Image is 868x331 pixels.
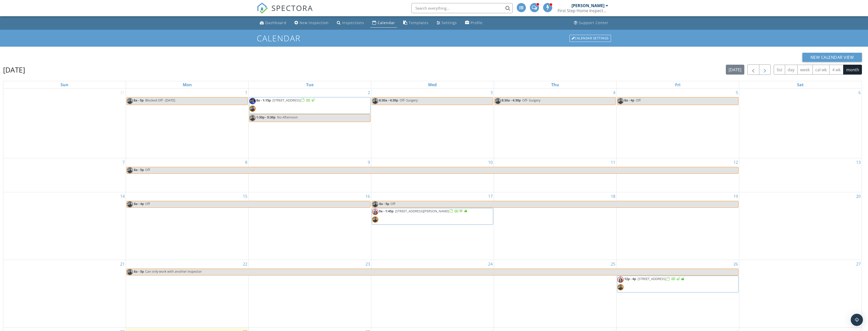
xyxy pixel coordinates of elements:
img: 1c1037e502264338b55239e4da18b1ba.jpeg [495,98,501,104]
td: Go to September 16, 2025 [249,192,371,260]
a: Calendar [370,18,397,28]
span: Off- Surgery [522,98,540,102]
span: Off- Surgery [400,98,418,102]
div: Support Center [579,20,608,25]
img: 1c1037e502264338b55239e4da18b1ba.jpeg [617,284,624,290]
a: Dashboard [258,18,288,28]
a: Go to September 24, 2025 [487,260,494,268]
span: 9a - 1:45p [379,209,394,213]
img: 1c1037e502264338b55239e4da18b1ba.jpeg [127,98,133,104]
a: Sunday [60,81,69,88]
td: Go to September 17, 2025 [371,192,494,260]
span: Off [145,167,150,172]
td: Go to September 27, 2025 [739,260,862,328]
a: Settings [435,18,459,28]
span: 8a - 4p [624,98,634,102]
img: matt_sewer_scope.jpg [617,276,624,283]
a: 12p - 4p [STREET_ADDRESS] [617,276,738,292]
a: Thursday [550,81,560,88]
a: Go to September 9, 2025 [367,158,371,166]
button: New Calendar View [802,53,862,62]
span: 8a - 5p [134,269,144,275]
span: [STREET_ADDRESS][PERSON_NAME] [395,209,449,213]
span: 8a - 1:15p [256,98,271,102]
a: Go to September 4, 2025 [612,89,616,97]
button: cal wk [812,65,830,75]
div: Settings [442,20,457,25]
a: Go to September 2, 2025 [367,89,371,97]
img: 1c1037e502264338b55239e4da18b1ba.jpeg [127,167,133,173]
button: [DATE] [726,65,744,75]
input: Search everything... [411,3,513,13]
a: 8a - 1:15p [STREET_ADDRESS] [249,97,371,114]
div: [PERSON_NAME] [571,3,604,8]
a: Monday [182,81,193,88]
span: Blocked Off - [DATE] [145,98,175,102]
a: New Inspection [292,18,331,28]
button: month [843,65,862,75]
td: Go to September 9, 2025 [249,158,371,192]
td: Go to September 23, 2025 [249,260,371,328]
img: 1c1037e502264338b55239e4da18b1ba.jpeg [127,269,133,275]
img: 1c1037e502264338b55239e4da18b1ba.jpeg [372,98,378,104]
div: New Inspection [300,20,329,25]
td: Go to September 24, 2025 [371,260,494,328]
a: Inspections [335,18,366,28]
img: 1c1037e502264338b55239e4da18b1ba.jpeg [249,115,256,121]
a: Go to September 3, 2025 [489,89,494,97]
a: Go to September 20, 2025 [855,192,862,200]
h2: [DATE] [3,65,25,75]
a: Wednesday [427,81,438,88]
span: 1:30p - 5:30p [256,115,275,119]
td: Go to September 7, 2025 [3,158,126,192]
td: Go to September 1, 2025 [126,89,249,158]
td: Go to September 8, 2025 [126,158,249,192]
span: [STREET_ADDRESS] [638,276,666,281]
button: 4 wk [829,65,843,75]
a: Go to September 22, 2025 [242,260,248,268]
td: Go to September 18, 2025 [494,192,616,260]
td: Go to September 2, 2025 [249,89,371,158]
a: Templates [401,18,431,28]
img: 1c1037e502264338b55239e4da18b1ba.jpeg [372,216,378,223]
button: week [797,65,813,75]
a: Go to September 17, 2025 [487,192,494,200]
div: Calendar [378,20,395,25]
td: Go to September 5, 2025 [616,89,739,158]
a: Go to September 25, 2025 [610,260,616,268]
span: No Afternoon [277,115,298,119]
div: Inspections [342,20,364,25]
a: Go to September 16, 2025 [364,192,371,200]
a: Calendar Settings [569,34,612,42]
a: Friday [674,81,681,88]
a: Go to September 23, 2025 [364,260,371,268]
span: 12p - 4p [624,276,636,281]
a: SPECTORA [257,7,313,18]
a: Go to September 15, 2025 [242,192,248,200]
span: 8a - 4p [134,201,144,207]
td: Go to September 19, 2025 [616,192,739,260]
span: 8a - 5p [134,98,144,102]
a: Go to September 14, 2025 [119,192,126,200]
a: Saturday [796,81,805,88]
a: Profile [463,18,485,28]
a: Go to September 19, 2025 [732,192,739,200]
td: Go to September 26, 2025 [616,260,739,328]
a: Go to September 11, 2025 [610,158,616,166]
td: Go to September 10, 2025 [371,158,494,192]
a: Go to September 13, 2025 [855,158,862,166]
span: [STREET_ADDRESS] [272,98,301,102]
button: Next month [759,64,771,75]
img: The Best Home Inspection Software - Spectora [257,3,268,14]
span: Can only work with another inspector [145,269,202,274]
a: Go to September 1, 2025 [244,89,248,97]
span: Off [636,98,641,102]
td: Go to September 21, 2025 [3,260,126,328]
td: Go to September 11, 2025 [494,158,616,192]
a: 9a - 1:45p [STREET_ADDRESS][PERSON_NAME] [372,208,493,225]
span: 8a - 5p [379,201,390,207]
td: Go to September 3, 2025 [371,89,494,158]
button: Previous month [747,64,759,75]
span: 8:30a - 4:30p [379,98,398,102]
a: Support Center [572,18,611,28]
